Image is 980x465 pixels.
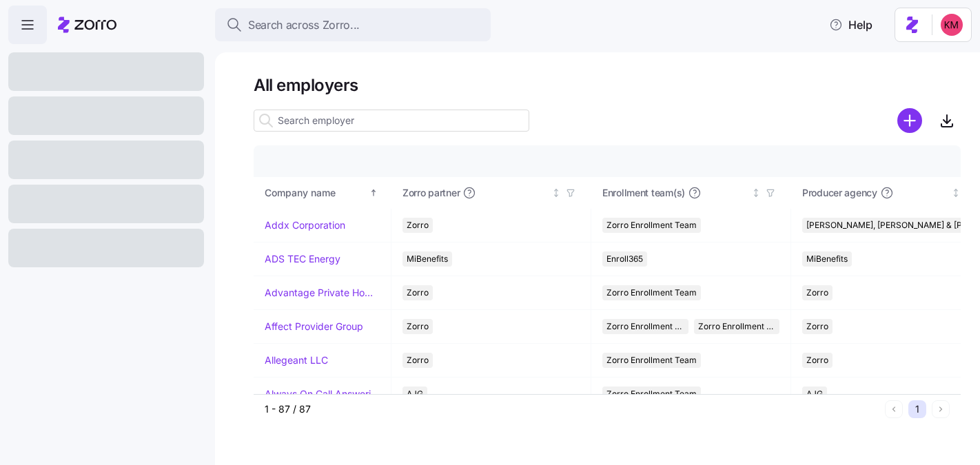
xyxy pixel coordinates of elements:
div: Company name [265,185,367,200]
button: Help [818,11,884,39]
a: ADS TEC Energy [265,252,340,266]
a: Allegeant LLC [265,353,328,367]
span: Zorro Enrollment Team [606,353,697,368]
button: 1 [908,400,926,418]
span: Producer agency [802,186,877,200]
span: Zorro partner [402,186,460,200]
span: Zorro Enrollment Team [606,285,697,300]
span: Zorro Enrollment Experts [698,319,776,334]
th: Company nameSorted ascending [254,177,391,209]
span: Zorro Enrollment Team [606,386,697,402]
img: 8fbd33f679504da1795a6676107ffb9e [941,14,963,36]
span: Zorro [806,353,828,368]
span: MiBenefits [806,251,848,267]
div: 1 - 87 / 87 [265,402,879,416]
a: Affect Provider Group [265,320,363,333]
span: MiBenefits [407,251,448,267]
span: Zorro [806,319,828,334]
span: AJG [407,386,423,402]
a: Addx Corporation [265,218,345,232]
span: AJG [806,386,823,402]
button: Previous page [885,400,903,418]
span: Zorro [407,353,429,368]
span: Enrollment team(s) [602,186,685,200]
span: Zorro Enrollment Team [606,218,697,233]
div: Not sorted [551,188,561,198]
h1: All employers [254,74,961,96]
svg: add icon [897,108,922,133]
span: Zorro [407,319,429,334]
span: Zorro [806,285,828,300]
div: Sorted ascending [369,188,378,198]
span: Enroll365 [606,251,643,267]
span: Zorro [407,218,429,233]
button: Search across Zorro... [215,8,491,41]
a: Advantage Private Home Care [265,286,380,300]
a: Always On Call Answering Service [265,387,380,401]
div: Not sorted [951,188,961,198]
span: Help [829,17,872,33]
span: Zorro Enrollment Team [606,319,684,334]
input: Search employer [254,110,529,132]
button: Next page [932,400,950,418]
span: Zorro [407,285,429,300]
th: Enrollment team(s)Not sorted [591,177,791,209]
th: Zorro partnerNot sorted [391,177,591,209]
div: Not sorted [751,188,761,198]
span: Search across Zorro... [248,17,360,34]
